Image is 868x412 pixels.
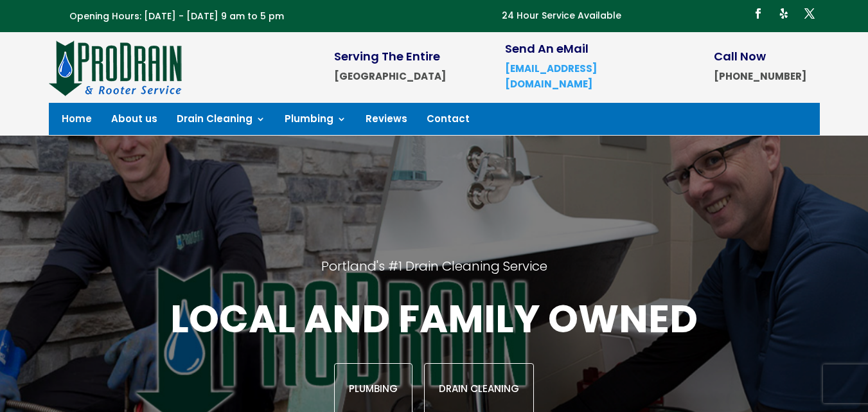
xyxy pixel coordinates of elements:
a: Plumbing [285,114,346,129]
a: Reviews [366,114,407,129]
a: About us [111,114,157,129]
strong: [GEOGRAPHIC_DATA] [334,69,446,83]
a: Follow on X [799,3,820,24]
a: Follow on Yelp [774,3,794,24]
h2: Portland's #1 Drain Cleaning Service [113,258,755,294]
img: site-logo-100h [49,39,183,96]
p: 24 Hour Service Available [502,8,621,24]
span: Opening Hours: [DATE] - [DATE] 9 am to 5 pm [69,10,284,22]
a: Home [62,114,92,129]
a: Contact [427,114,470,129]
span: Serving The Entire [334,48,440,64]
span: Call Now [714,48,766,64]
strong: [PHONE_NUMBER] [714,69,806,83]
a: Follow on Facebook [748,3,768,24]
a: [EMAIL_ADDRESS][DOMAIN_NAME] [505,62,597,91]
a: Drain Cleaning [177,114,265,129]
span: Send An eMail [505,40,589,57]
